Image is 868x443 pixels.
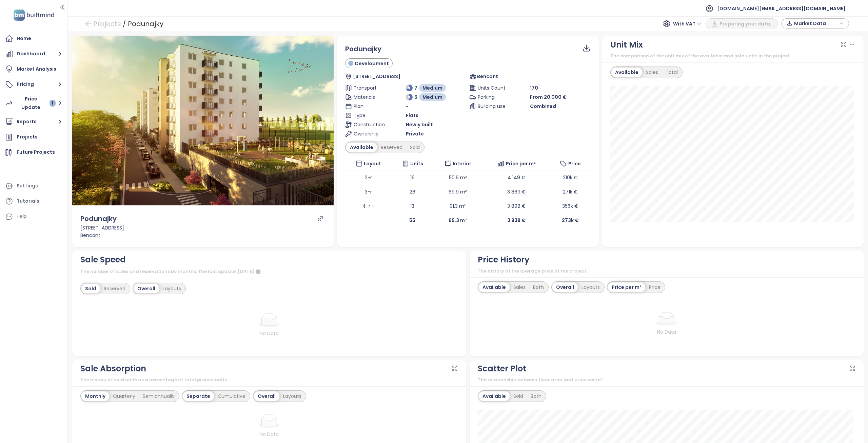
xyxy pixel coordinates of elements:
span: Units [410,160,423,167]
span: Plan [354,103,384,110]
span: Interior [453,160,471,167]
b: 3 938 € [507,217,526,224]
div: Podunajky [128,18,163,30]
img: logo [12,8,56,22]
span: Transport [354,84,384,92]
div: Both [527,391,545,401]
div: Projects [17,133,38,141]
button: Preparing your data... [706,18,778,29]
span: Price [568,160,581,167]
span: With VAT [673,19,702,29]
a: Future Projects [3,146,64,159]
div: Help [3,210,64,223]
button: Dashboard [3,47,64,61]
div: Available [479,282,510,292]
span: Preparing your data... [719,20,774,27]
div: Price [645,282,664,292]
span: Podunajky [345,44,381,54]
div: Future Projects [17,148,55,156]
span: Type [354,112,384,119]
div: Available [611,68,642,77]
div: / [123,18,126,30]
div: Sold [510,391,527,401]
div: [STREET_ADDRESS] [80,224,326,232]
div: Cumulative [214,391,249,401]
span: 7 [414,84,417,92]
span: Price per m² [506,160,536,167]
span: [STREET_ADDRESS] [353,73,400,80]
div: Sold [81,284,100,293]
span: 4 149 € [508,174,526,181]
span: From 20 000 € [530,94,567,100]
div: The relationship between floor area and price per m². [478,376,856,383]
div: Layouts [279,391,305,401]
td: 16 [392,170,433,185]
a: link [317,216,323,222]
span: 170 [530,84,538,92]
div: Sales [642,68,662,77]
div: Sale Absorption [80,362,146,375]
span: 271k € [563,188,578,195]
div: Both [529,282,548,292]
span: Medium [422,84,442,92]
a: Settings [3,179,64,193]
div: Help [17,212,27,221]
div: 1 [50,100,56,107]
a: Tutorials [3,195,64,208]
span: Ownership [354,130,384,137]
td: 26 [392,185,433,199]
td: 2-r [345,170,392,185]
div: No Data [497,328,836,336]
div: Price History [478,253,530,266]
div: The comparison of the unit mix of the available and sold units in the project. [610,53,856,59]
span: [DOMAIN_NAME][EMAIL_ADDRESS][DOMAIN_NAME] [717,0,846,17]
span: Development [355,60,389,67]
span: Market Data [794,18,838,29]
div: Price per m² [608,282,645,292]
span: Combined [530,103,556,110]
div: Total [662,68,682,77]
a: Projects [3,130,64,144]
div: Monthly [81,391,109,401]
div: Available [346,143,377,152]
div: Overall [254,391,279,401]
div: No Data [80,430,458,438]
div: Overall [134,284,159,293]
span: Building use [478,103,508,110]
span: Medium [422,93,442,101]
span: Layout [364,160,381,167]
div: Layouts [578,282,604,292]
div: Available [479,391,510,401]
span: 5 [414,93,417,101]
span: arrow-left [85,20,92,27]
span: Materials [354,93,384,101]
div: Home [17,34,31,43]
div: Tutorials [17,197,39,205]
td: 50.6 m² [433,170,483,185]
div: Reserved [377,143,406,152]
div: Market Analysis [17,65,56,73]
div: The history of the average price of the project. [478,268,856,275]
span: 210k € [563,174,578,181]
td: 13 [392,199,433,213]
div: Price Update [16,95,56,112]
b: 55 [409,217,415,224]
a: Market Analysis [3,62,64,76]
div: No Data [100,330,439,337]
div: Reserved [100,284,129,293]
span: Units Count [478,84,508,92]
td: 3-r [345,185,392,199]
b: 69.3 m² [449,217,467,224]
button: Price Update 1 [3,93,64,113]
span: Private [406,130,424,137]
td: 69.9 m² [433,185,483,199]
td: 91.3 m² [433,199,483,213]
span: 3 898 € [507,203,526,209]
div: Scatter Plot [478,362,526,375]
div: Sold [406,143,423,152]
div: Bencont [80,232,326,239]
div: Overall [552,282,578,292]
div: Sale Speed [80,253,126,266]
span: Newly built [406,121,433,128]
